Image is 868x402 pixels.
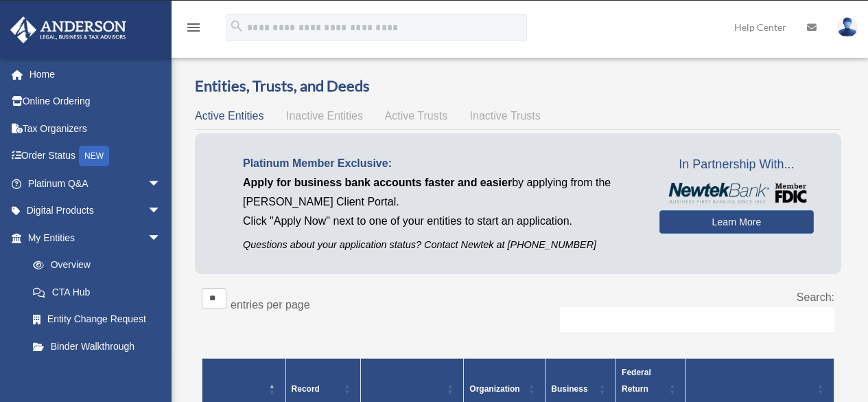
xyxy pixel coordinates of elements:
[10,88,182,115] a: Online Ordering
[10,197,182,225] a: Digital Productsarrow_drop_down
[10,224,175,252] a: My Entitiesarrow_drop_down
[385,110,448,122] span: Active Trusts
[79,146,109,166] div: NEW
[10,142,182,170] a: Order StatusNEW
[10,115,182,142] a: Tax Organizers
[148,197,175,225] span: arrow_drop_down
[286,110,363,122] span: Inactive Entities
[659,154,814,176] span: In Partnership With...
[6,16,130,43] img: Anderson Advisors Platinum Portal
[243,212,639,231] p: Click "Apply Now" next to one of your entities to start an application.
[19,306,175,333] a: Entity Change Request
[243,173,639,212] p: by applying from the [PERSON_NAME] Client Portal.
[19,333,175,360] a: Binder Walkthrough
[243,177,512,188] span: Apply for business bank accounts faster and easier
[195,76,841,97] h3: Entities, Trusts, and Deeds
[19,252,168,279] a: Overview
[837,17,858,37] img: User Pic
[148,224,175,252] span: arrow_drop_down
[231,299,310,311] label: entries per page
[195,110,263,122] span: Active Entities
[470,110,541,122] span: Inactive Trusts
[148,170,175,198] span: arrow_drop_down
[229,19,244,34] i: search
[185,19,202,36] i: menu
[666,183,807,203] img: NewtekBankLogoSM.png
[243,154,639,173] p: Platinum Member Exclusive:
[10,170,182,197] a: Platinum Q&Aarrow_drop_down
[185,24,202,36] a: menu
[10,60,182,88] a: Home
[243,236,639,254] p: Questions about your application status? Contact Newtek at [PHONE_NUMBER]
[19,278,175,306] a: CTA Hub
[797,291,834,303] label: Search:
[659,210,814,234] a: Learn More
